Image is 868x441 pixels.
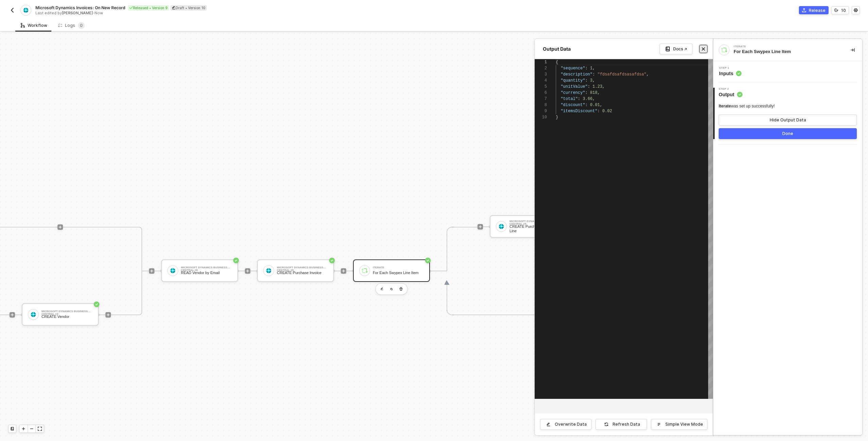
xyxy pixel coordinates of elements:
span: "fdsafdsafdsasafdsa" [597,72,646,77]
span: "description" [561,72,592,77]
span: , [592,78,595,83]
div: 4 [535,78,547,84]
span: , [592,66,595,71]
span: "total" [561,97,578,101]
img: integration-icon [721,47,727,53]
div: 5 [535,84,547,90]
div: Workflow [21,23,47,28]
div: 10 [841,7,846,13]
span: : [578,97,580,101]
div: Released • Version 9 [128,5,169,11]
button: Refresh Data [596,419,647,430]
span: , [597,90,600,95]
span: 1 [590,66,592,71]
button: back [8,6,16,14]
span: , [646,72,649,77]
div: 3 [535,71,547,78]
button: Hide Output Data [719,115,857,125]
span: , [602,84,605,89]
span: Step 2 [719,88,742,90]
div: was set up successfully! [719,103,775,109]
span: icon-settings [854,8,858,12]
span: : [585,103,587,107]
span: icon-collapse-right [851,48,855,52]
span: icon-expand [38,427,42,431]
span: : [585,78,587,83]
span: Output [719,91,742,98]
span: "unitValue" [561,84,587,89]
span: icon-close [701,47,705,51]
span: icon-versioning [834,8,838,12]
a: Docs ↗ [660,44,692,54]
span: "currency" [561,90,585,95]
span: : [585,66,587,71]
img: back [10,7,15,13]
span: icon-minus [30,427,34,431]
span: { [556,60,558,65]
div: Release [809,7,825,13]
div: Done [782,131,793,136]
span: [PERSON_NAME] [62,11,93,15]
span: Microsoft Dynamics Invoices: On New Record [35,5,125,11]
button: Release [799,6,829,14]
div: Logs [58,22,85,29]
div: 9 [535,108,547,114]
button: 10 [831,6,849,14]
span: : [592,72,595,77]
span: : [597,109,600,114]
button: Close [699,45,707,53]
div: Step 2Output Iteratewas set up successfully!Hide Output DataDone [713,88,862,139]
div: Overwrite Data [555,422,587,427]
span: "sequence" [561,66,585,71]
span: , [600,103,602,107]
div: Docs ↗ [673,46,687,52]
span: icon-commerce [802,8,806,12]
div: Hide Output Data [770,117,806,123]
span: 0.01 [590,103,600,107]
div: Output Data [540,46,573,52]
div: 7 [535,96,547,102]
button: Done [719,128,857,139]
div: Refresh Data [613,422,640,427]
span: icon-edit [172,6,176,10]
span: "discount" [561,103,585,107]
div: 2 [535,65,547,71]
span: Iterate [719,104,731,108]
span: 3 [590,78,592,83]
button: Overwrite Data [540,419,591,430]
img: integration-icon [23,7,29,13]
span: , [592,97,595,101]
span: : [585,90,587,95]
sup: 0 [78,22,85,29]
span: } [556,115,558,120]
div: Draft • Version 10 [170,5,207,11]
div: 8 [535,102,547,108]
span: "itemsDiscount" [561,109,597,114]
span: 1.23 [592,84,602,89]
div: Last edited by - Now [35,11,433,16]
div: Step 1Inputs [713,67,862,77]
span: 3.66 [583,97,592,101]
span: : [588,84,590,89]
div: 10 [535,114,547,120]
span: 0.02 [602,109,612,114]
span: 818 [590,90,598,95]
textarea: Editor content;Press Alt+F1 for Accessibility Options. [556,59,556,65]
span: "quantity" [561,78,585,83]
span: Inputs [719,70,741,77]
div: Simple View Mode [665,422,703,427]
span: Step 1 [719,67,741,69]
div: 1 [535,59,547,65]
div: 6 [535,90,547,96]
div: Iterate [734,45,836,48]
div: For Each Swypex Line Item [734,49,840,55]
span: icon-play [21,427,26,431]
button: Simple View Mode [651,419,707,430]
